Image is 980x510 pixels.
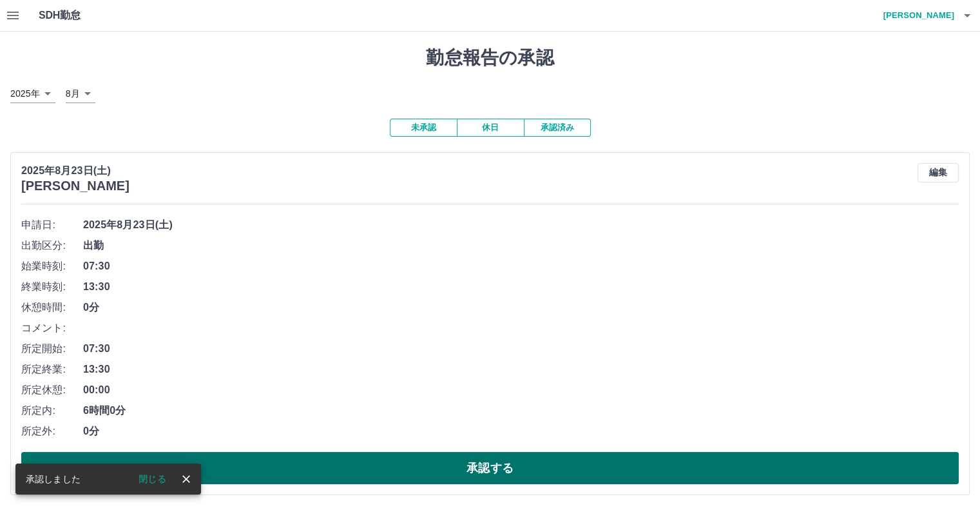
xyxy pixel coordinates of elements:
div: 承認しました [26,467,81,491]
button: 休日 [457,119,524,137]
span: 所定内: [21,403,83,418]
span: 所定外: [21,424,83,439]
span: 07:30 [83,341,959,357]
span: 13:30 [83,362,959,377]
span: 申請日: [21,217,83,233]
div: 8月 [66,84,95,103]
div: 2025年 [10,84,55,103]
button: 編集 [918,163,959,182]
span: 0分 [83,424,959,439]
button: 未承認 [390,119,457,137]
span: 07:30 [83,259,959,274]
span: 所定終業: [21,362,83,377]
span: 終業時刻: [21,279,83,295]
button: 承認済み [524,119,591,137]
span: 休憩時間: [21,300,83,315]
span: コメント: [21,320,83,336]
h1: 勤怠報告の承認 [10,47,970,69]
span: 出勤区分: [21,238,83,253]
span: 2025年8月23日(土) [83,217,959,233]
h3: [PERSON_NAME] [21,179,130,193]
span: 始業時刻: [21,259,83,274]
p: 2025年8月23日(土) [21,163,130,179]
button: 承認する [21,452,959,484]
span: 0分 [83,300,959,315]
button: 閉じる [128,469,177,489]
span: 13:30 [83,279,959,295]
span: 00:00 [83,382,959,398]
span: 所定開始: [21,341,83,357]
span: 6時間0分 [83,403,959,418]
span: 出勤 [83,238,959,253]
button: close [177,469,196,489]
span: 所定休憩: [21,382,83,398]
